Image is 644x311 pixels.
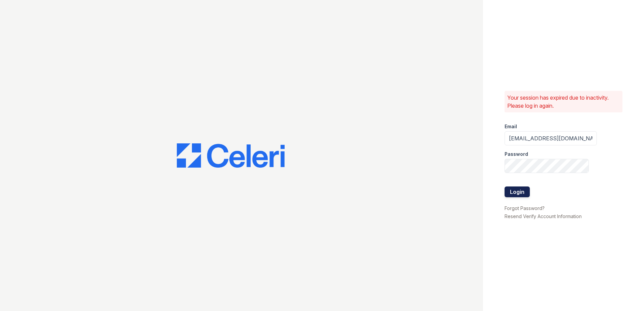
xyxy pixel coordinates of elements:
[177,143,285,168] img: CE_Logo_Blue-a8612792a0a2168367f1c8372b55b34899dd931a85d93a1a3d3e32e68fde9ad4.png
[505,205,545,211] a: Forgot Password?
[505,123,517,130] label: Email
[505,213,582,219] a: Resend Verify Account Information
[505,151,528,158] label: Password
[507,94,620,110] p: Your session has expired due to inactivity. Please log in again.
[505,186,530,197] button: Login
